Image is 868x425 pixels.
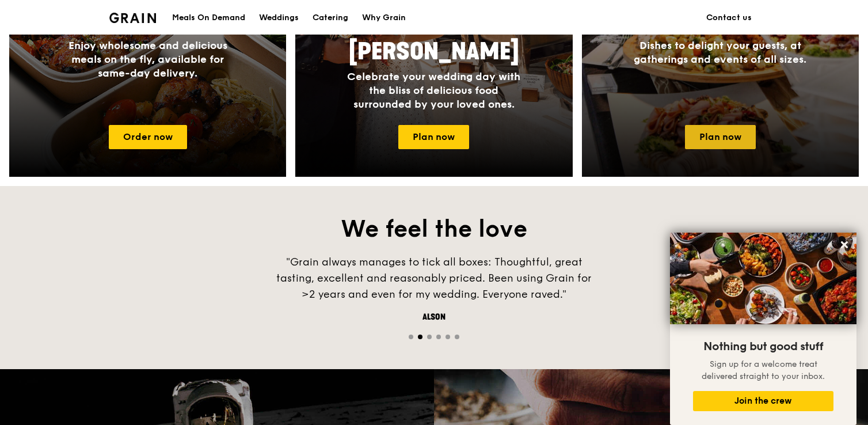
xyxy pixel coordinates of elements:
[418,335,422,339] span: Go to slide 2
[455,335,459,339] span: Go to slide 6
[670,233,856,324] img: DSC07876-Edit02-Large.jpeg
[703,340,823,354] span: Nothing but good stuff
[172,1,245,35] div: Meals On Demand
[446,335,450,339] span: Go to slide 5
[306,1,355,35] a: Catering
[634,39,806,66] span: Dishes to delight your guests, at gatherings and events of all sizes.
[362,1,406,35] div: Why Grain
[436,335,441,339] span: Go to slide 4
[699,1,759,35] a: Contact us
[261,312,607,323] div: Alson
[109,125,187,149] a: Order now
[355,1,413,35] a: Why Grain
[261,254,607,302] div: "Grain always manages to tick all boxes: Thoughtful, great tasting, excellent and reasonably pric...
[685,125,756,149] a: Plan now
[702,359,825,381] span: Sign up for a welcome treat delivered straight to your inbox.
[427,335,432,339] span: Go to slide 3
[313,1,348,35] div: Catering
[252,1,306,35] a: Weddings
[398,125,469,149] a: Plan now
[109,13,156,23] img: Grain
[259,1,299,35] div: Weddings
[68,39,227,79] span: Enjoy wholesome and delicious meals on the fly, available for same-day delivery.
[835,236,854,254] button: Close
[409,335,413,339] span: Go to slide 1
[693,391,833,411] button: Join the crew
[347,70,520,111] span: Celebrate your wedding day with the bliss of delicious food surrounded by your loved ones.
